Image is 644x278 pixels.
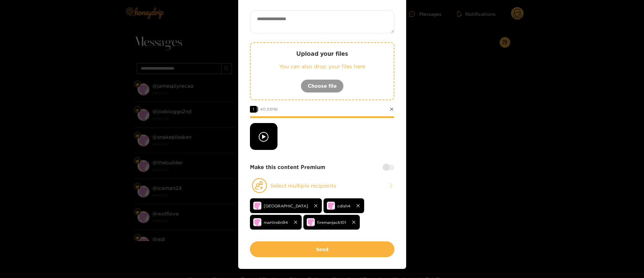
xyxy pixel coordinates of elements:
span: 1 [250,106,257,113]
img: no-avatar.png [327,202,335,210]
button: Select multiple recipients [250,178,394,193]
img: no-avatar.png [253,202,261,210]
span: cdish4 [337,202,350,210]
button: Send [250,241,394,257]
span: [GEOGRAPHIC_DATA] [264,202,308,210]
img: no-avatar.png [253,218,261,226]
img: no-avatar.png [307,218,315,226]
strong: Make this content Premium [250,163,325,171]
p: Upload your files [264,50,380,57]
span: firemanjack101 [317,219,346,226]
p: You can also drop your files here [264,63,380,70]
span: martindin94 [264,219,288,226]
button: Choose file [301,79,344,93]
span: 40.53 MB [260,107,278,111]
